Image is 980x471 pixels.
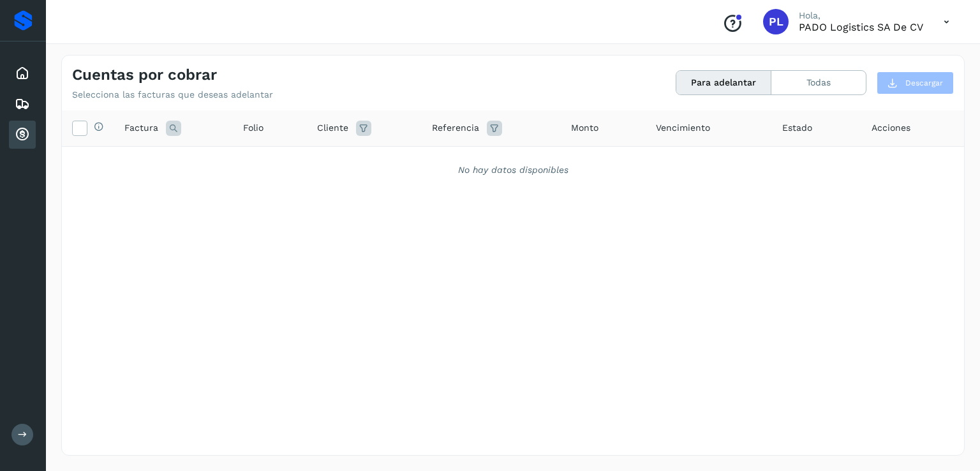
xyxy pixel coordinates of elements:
h4: Cuentas por cobrar [72,66,217,84]
button: Descargar [877,71,954,94]
span: Vencimiento [656,121,710,135]
span: Factura [124,121,158,135]
span: Cliente [317,121,348,135]
span: Acciones [872,121,910,135]
div: Inicio [9,59,36,87]
p: Hola, [799,10,923,21]
span: Folio [243,121,264,135]
div: Cuentas por cobrar [9,121,36,149]
div: No hay datos disponibles [78,163,947,177]
p: Selecciona las facturas que deseas adelantar [72,89,273,100]
span: Monto [571,121,598,135]
span: Descargar [905,77,943,89]
span: Estado [782,121,812,135]
button: Todas [771,71,866,94]
div: Embarques [9,90,36,118]
button: Para adelantar [676,71,771,94]
span: Referencia [432,121,479,135]
p: PADO Logistics SA de CV [799,21,923,33]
